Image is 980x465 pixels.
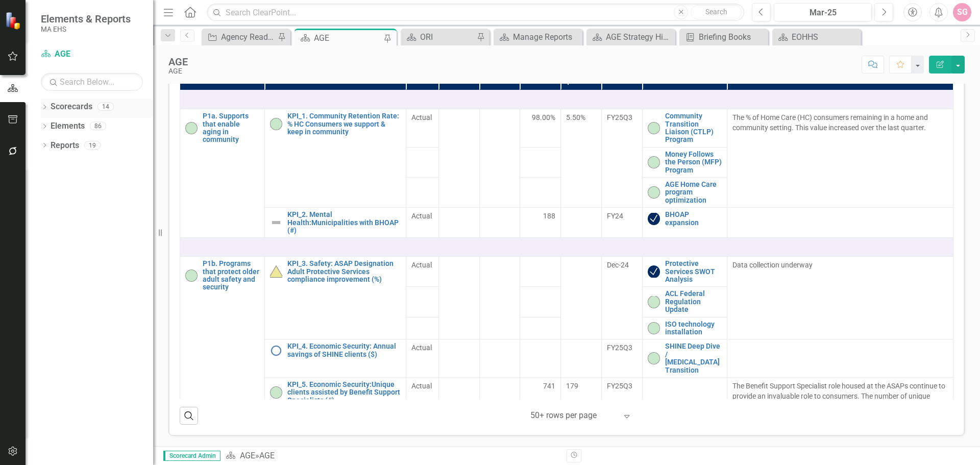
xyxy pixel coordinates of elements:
[270,345,282,357] img: No Information
[403,31,474,43] a: ORI
[41,48,143,60] a: AGE
[665,151,722,174] a: Money Follows the Person (MFP) Program
[665,321,722,336] a: ISO technology installation
[665,181,722,204] a: AGE Home Care program optimization
[566,382,578,390] span: 179
[648,296,660,308] img: On-track
[207,4,744,21] input: Search ClearPoint...
[543,381,555,391] span: 741
[406,109,438,148] td: Double-Click to Edit
[163,451,220,461] span: Scorecard Admin
[180,238,953,257] td: Double-Click to Edit
[642,339,727,378] td: Double-Click to Edit Right Click for Context Menu
[727,377,953,425] td: Double-Click to Edit
[648,186,660,199] img: On-track
[792,31,859,43] div: EOHHS
[520,109,561,148] td: Double-Click to Edit
[411,381,433,391] span: Actual
[566,113,585,121] span: 5.50%
[203,260,259,291] a: P1b. Programs that protect older adult safety and security
[732,112,948,133] p: The % of Home Care (HC) consumers remaining in a home and community setting. This value increased...
[607,260,637,270] div: Dec-24
[411,260,433,270] span: Actual
[642,147,727,177] td: Double-Click to Edit Right Click for Context Menu
[532,112,555,123] span: 98.00%
[265,109,406,208] td: Double-Click to Edit Right Click for Context Menu
[420,31,474,43] div: ORI
[41,73,143,91] input: Search Below...
[648,265,660,278] img: Complete
[642,177,727,207] td: Double-Click to Edit Right Click for Context Menu
[97,103,114,111] div: 14
[606,31,673,43] div: AGE Strategy Highlights
[665,290,722,313] a: ACL Federal Regulation Update
[270,216,282,229] img: Not Defined
[648,352,660,364] img: On-track
[270,265,282,278] img: At-risk
[775,31,859,43] a: EOHHS
[287,342,401,358] a: KPI_4. Economic Security: Annual savings of SHINE clients ($)
[648,156,660,168] img: On-track
[520,257,561,287] td: Double-Click to Edit
[84,141,101,150] div: 19
[642,208,727,238] td: Double-Click to Edit Right Click for Context Menu
[665,260,722,283] a: Protective Services SWOT Analysis
[314,32,381,44] div: AGE
[648,213,660,225] img: Complete
[180,90,953,109] td: Double-Click to Edit
[648,122,660,134] img: On-track
[665,211,722,227] a: BHOAP expansion
[270,118,282,130] img: On-track
[520,377,561,425] td: Double-Click to Edit
[287,381,401,404] a: KPI_5. Economic Security:Unique clients assisted by Benefit Support Specialists (#)
[265,339,406,378] td: Double-Click to Edit Right Click for Context Menu
[496,31,580,43] a: Manage Reports
[411,112,433,123] span: Actual
[287,260,401,283] a: KPI_3. Safety: ASAP Designation Adult Protective Services compliance improvement (%)
[607,342,637,353] div: FY25Q3
[406,257,438,287] td: Double-Click to Edit
[732,261,813,269] span: Data collection underway
[777,7,868,19] div: Mar-25
[185,122,198,134] img: On-track
[406,377,438,425] td: Double-Click to Edit
[226,450,559,462] div: »
[607,211,637,221] div: FY24
[607,381,637,391] div: FY25Q3
[406,208,438,238] td: Double-Click to Edit
[607,112,637,123] div: FY25Q3
[543,211,555,221] span: 188
[41,13,131,25] span: Elements & Reports
[513,31,580,43] div: Manage Reports
[520,339,561,378] td: Double-Click to Edit
[287,211,401,234] a: KPI_2. Mental Health:Municipalities with BHOAP (#)
[411,211,433,221] span: Actual
[185,270,198,282] img: On-track
[642,257,727,287] td: Double-Click to Edit Right Click for Context Menu
[51,101,92,113] a: Scorecards
[648,322,660,334] img: On-track
[732,381,948,422] p: The Benefit Support Specialist role housed at the ASAPs continue to provide an invaluable role to...
[727,339,953,378] td: Double-Click to Edit
[665,342,722,374] a: SHINE Deep Dive / [MEDICAL_DATA] Transition
[682,31,766,43] a: Briefing Books
[705,8,727,16] span: Search
[168,56,188,67] div: AGE
[287,112,401,136] a: KPI_1. Community Retention Rate:​% HC Consumers we support & keep in community
[203,112,259,144] a: P1a. Supports that enable aging in community
[259,451,275,460] div: AGE
[41,25,131,33] small: MA EHS
[221,31,275,43] div: Agency Readiness for an Aging Population
[168,67,188,75] div: AGE
[411,342,433,353] span: Actual
[699,31,766,43] div: Briefing Books
[5,12,23,30] img: ClearPoint Strategy
[727,109,953,208] td: Double-Click to Edit
[953,3,971,21] button: SG
[51,120,85,132] a: Elements
[665,112,722,144] a: Community Transition Liaison (CTLP) Program
[265,377,406,425] td: Double-Click to Edit Right Click for Context Menu
[204,31,275,43] a: Agency Readiness for an Aging Population
[589,31,673,43] a: AGE Strategy Highlights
